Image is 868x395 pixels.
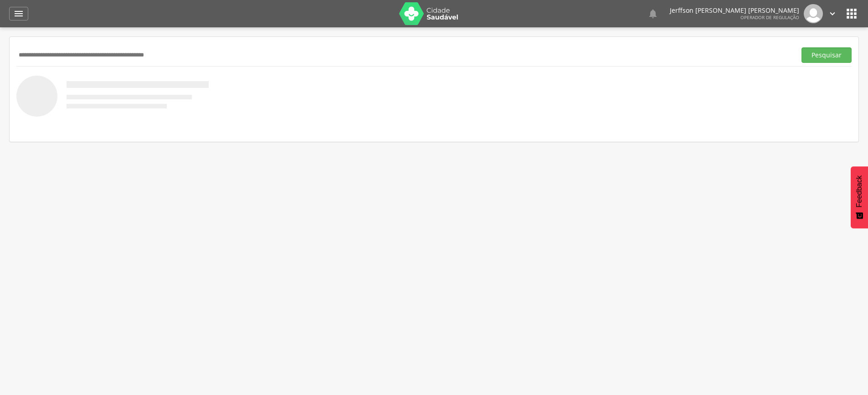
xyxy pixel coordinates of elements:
[9,7,28,21] a: 
[740,14,799,21] span: Operador de regulação
[647,8,658,19] i: 
[801,47,852,63] button: Pesquisar
[855,175,863,207] span: Feedback
[13,8,24,19] i: 
[844,6,859,21] i: 
[827,9,837,19] i: 
[647,4,658,23] a: 
[670,7,799,14] p: Jerffson [PERSON_NAME] [PERSON_NAME]
[827,4,837,23] a: 
[851,166,868,228] button: Feedback - Mostrar pesquisa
